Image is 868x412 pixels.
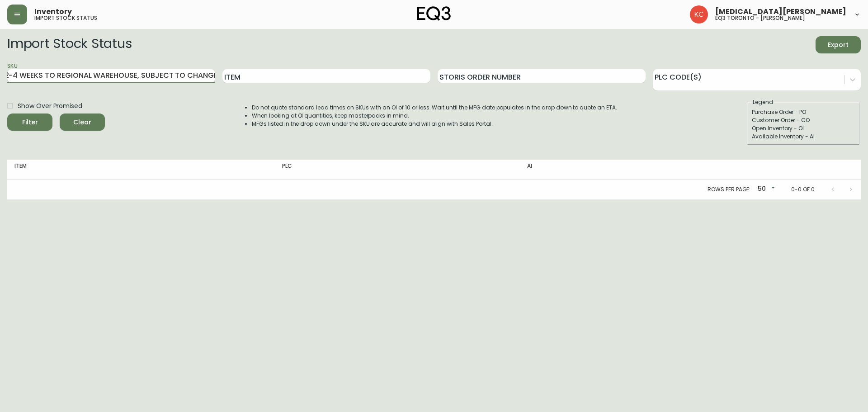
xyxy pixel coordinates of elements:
[18,101,82,111] span: Show Over Promised
[7,36,132,53] h2: Import Stock Status
[715,8,846,15] span: [MEDICAL_DATA][PERSON_NAME]
[252,120,617,128] li: MFGs listed in the drop down under the SKU are accurate and will align with Sales Portal.
[715,15,805,21] h5: eq3 toronto - [PERSON_NAME]
[708,185,750,194] p: Rows per page:
[67,117,98,128] span: Clear
[690,5,708,24] img: 6487344ffbf0e7f3b216948508909409
[7,160,275,180] th: Item
[34,15,97,21] h5: import stock status
[752,133,855,141] div: Available Inventory - AI
[752,124,855,133] div: Open Inventory - OI
[791,185,815,194] p: 0-0 of 0
[816,36,861,53] button: Export
[60,114,105,131] button: Clear
[252,112,617,120] li: When looking at OI quantities, keep masterpacks in mind.
[417,6,451,21] img: logo
[7,114,52,131] button: Filter
[520,160,715,180] th: AI
[754,182,777,197] div: 50
[752,116,855,124] div: Customer Order - CO
[252,104,617,112] li: Do not quote standard lead times on SKUs with an OI of 10 or less. Wait until the MFG date popula...
[823,39,854,51] span: Export
[752,108,855,116] div: Purchase Order - PO
[275,160,520,180] th: PLC
[752,98,774,106] legend: Legend
[34,8,72,15] span: Inventory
